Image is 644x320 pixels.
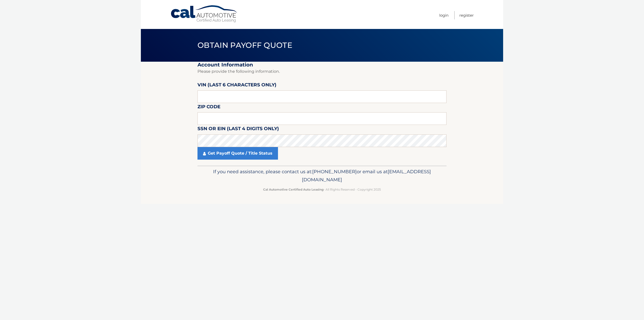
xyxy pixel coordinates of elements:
[170,5,238,23] a: Cal Automotive
[197,41,292,50] span: Obtain Payoff Quote
[312,169,357,174] span: [PHONE_NUMBER]
[197,103,220,112] label: Zip Code
[201,187,443,192] p: - All Rights Reserved - Copyright 2025
[439,11,449,19] a: Login
[201,168,443,184] p: If you need assistance, please contact us at: or email us at
[197,68,447,75] p: Please provide the following information.
[197,147,278,160] a: Get Payoff Quote / Title Status
[459,11,474,19] a: Register
[263,188,324,191] strong: Cal Automotive Certified Auto Leasing
[197,81,276,90] label: VIN (last 6 characters only)
[197,125,279,134] label: SSN or EIN (last 4 digits only)
[197,62,447,68] h2: Account Information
